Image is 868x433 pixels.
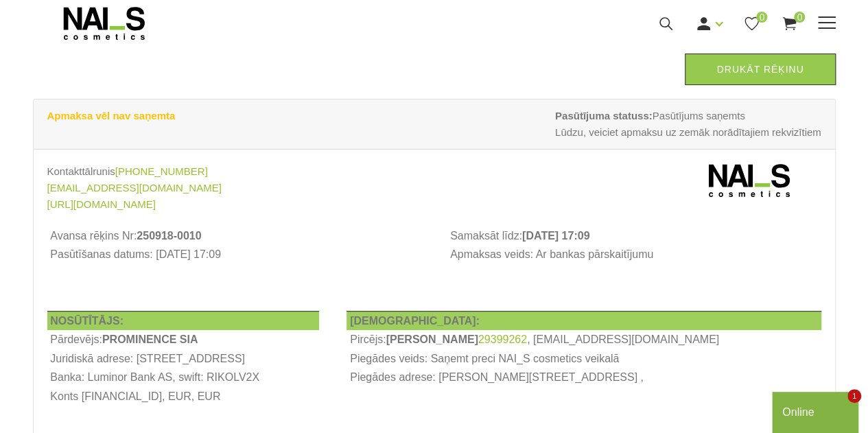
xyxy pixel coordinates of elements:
td: Avansa rēķins izdrukāts: [DATE] 17:09:28 [47,264,420,283]
td: Pasūtīšanas datums: [DATE] 17:09 [47,246,420,265]
a: Drukāt rēķinu [685,54,835,85]
b: 250918-0010 [137,230,201,242]
th: NOSŪTĪTĀJS: [47,311,320,330]
td: Pārdevējs: [47,330,320,349]
span: 0 [756,12,767,23]
td: Piegādes adrese: [PERSON_NAME][STREET_ADDRESS] , [347,368,821,388]
span: Pasūtījums saņemts Lūdzu, veiciet apmaksu uz zemāk norādītajiem rekvizītiem [555,108,821,141]
td: Piegādes veids: Saņemt preci NAI_S cosmetics veikalā [347,349,821,368]
strong: Pasūtījuma statuss: [555,110,653,121]
td: Apmaksas veids: Ar bankas pārskaitījumu [447,246,821,265]
strong: Apmaksa vēl nav saņemta [47,110,176,121]
b: [DATE] 17:09 [522,230,589,242]
b: PROMINENCE SIA [102,333,198,345]
a: 0 [781,15,798,32]
th: [DEMOGRAPHIC_DATA]: [347,311,821,330]
a: [PHONE_NUMBER] [115,163,208,180]
div: Kontakttālrunis [47,163,424,180]
th: Banka: Luminor Bank AS, swift: RIKOLV2X [47,368,320,388]
a: 0 [743,15,760,32]
a: [URL][DOMAIN_NAME] [47,196,156,213]
a: 29399262 [478,333,527,346]
td: Pircējs: , [EMAIL_ADDRESS][DOMAIN_NAME] [347,330,821,349]
a: [EMAIL_ADDRESS][DOMAIN_NAME] [47,180,222,196]
th: Konts [FINANCIAL_ID], EUR, EUR [47,387,320,406]
iframe: chat widget [772,389,861,433]
b: [PERSON_NAME] [386,333,478,345]
th: Samaksāt līdz: [447,226,821,246]
th: Juridiskā adrese: [STREET_ADDRESS] [47,349,320,368]
span: 0 [794,12,805,23]
th: Avansa rēķins Nr: [47,226,420,246]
